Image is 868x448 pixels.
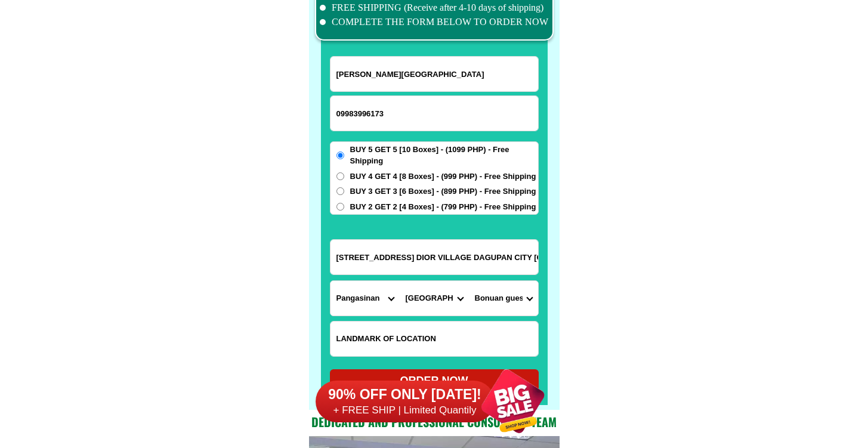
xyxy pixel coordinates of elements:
input: BUY 5 GET 5 [10 Boxes] - (1099 PHP) - Free Shipping [336,152,344,159]
span: BUY 5 GET 5 [10 Boxes] - (1099 PHP) - Free Shipping [350,144,538,167]
input: Input address [330,240,538,274]
span: BUY 2 GET 2 [4 Boxes] - (799 PHP) - Free Shipping [350,201,536,213]
input: Input LANDMARKOFLOCATION [330,322,538,356]
li: COMPLETE THE FORM BELOW TO ORDER NOW [320,15,549,29]
select: Select commune [469,281,538,316]
h6: 90% OFF ONLY [DATE]! [316,386,495,404]
input: Input phone_number [330,96,538,131]
input: BUY 2 GET 2 [4 Boxes] - (799 PHP) - Free Shipping [336,203,344,211]
input: BUY 4 GET 4 [8 Boxes] - (999 PHP) - Free Shipping [336,172,344,180]
span: BUY 4 GET 4 [8 Boxes] - (999 PHP) - Free Shipping [350,171,536,183]
input: Input full_name [330,57,538,91]
select: Select province [330,281,400,316]
input: BUY 3 GET 3 [6 Boxes] - (899 PHP) - Free Shipping [336,187,344,195]
h6: + FREE SHIP | Limited Quantily [316,404,495,417]
select: Select district [400,281,469,316]
li: FREE SHIPPING (Receive after 4-10 days of shipping) [320,1,549,15]
span: BUY 3 GET 3 [6 Boxes] - (899 PHP) - Free Shipping [350,186,536,197]
h2: Dedicated and professional consulting team [309,413,560,431]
